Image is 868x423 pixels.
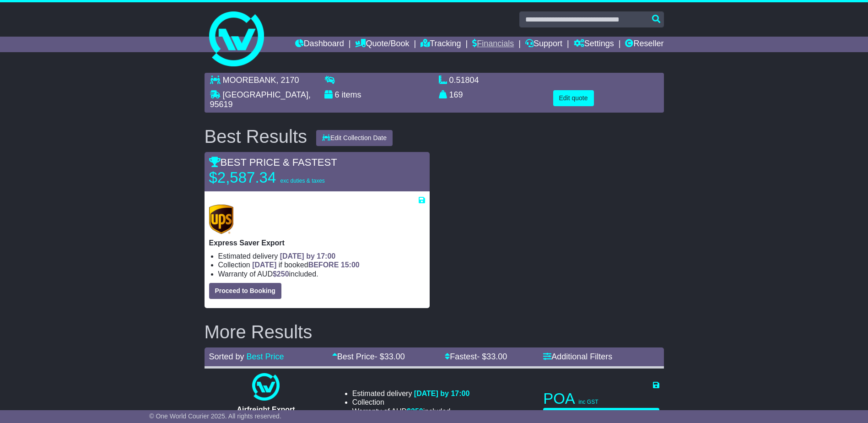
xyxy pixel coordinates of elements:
[352,407,470,416] li: Warranty of AUD included.
[332,352,405,361] a: Best Price- $33.00
[574,37,614,52] a: Settings
[445,352,507,361] a: Fastest- $33.00
[421,37,461,52] a: Tracking
[252,373,280,401] img: One World Courier: Airfreight Export (quotes take 24-48 hours)
[375,352,405,361] span: - $
[247,352,284,361] a: Best Price
[384,352,405,361] span: 33.00
[223,76,276,85] span: MOOREBANK
[578,399,598,405] span: inc GST
[273,270,289,278] span: $
[335,90,340,99] span: 6
[218,252,425,260] li: Estimated delivery
[209,205,234,234] img: UPS (new): Express Saver Export
[352,389,470,398] li: Estimated delivery
[280,252,336,260] span: [DATE] by 17:00
[295,37,344,52] a: Dashboard
[209,283,281,299] button: Proceed to Booking
[205,322,664,342] h2: More Results
[543,390,659,408] p: POA
[252,261,359,269] span: if booked
[209,239,425,247] p: Express Saver Export
[277,270,289,278] span: 250
[209,157,337,168] span: BEST PRICE & FASTEST
[486,352,507,361] span: 33.00
[316,130,393,146] button: Edit Collection Date
[200,126,312,146] div: Best Results
[352,398,470,407] li: Collection
[341,261,360,269] span: 15:00
[525,37,562,52] a: Support
[477,352,507,361] span: - $
[553,90,594,106] button: Edit quote
[223,90,308,99] span: [GEOGRAPHIC_DATA]
[543,352,612,361] a: Additional Filters
[280,178,324,184] span: exc duties & taxes
[209,352,244,361] span: Sorted by
[472,37,514,52] a: Financials
[308,261,339,269] span: BEFORE
[276,76,299,85] span: , 2170
[149,412,281,420] span: © One World Courier 2025. All rights reserved.
[414,390,470,397] span: [DATE] by 17:00
[407,407,423,415] span: $
[625,37,663,52] a: Reseller
[355,37,409,52] a: Quote/Book
[411,407,423,415] span: 250
[449,90,463,99] span: 169
[449,76,479,85] span: 0.51804
[218,260,425,269] li: Collection
[209,168,325,187] p: $2,587.34
[218,270,425,278] li: Warranty of AUD included.
[252,261,276,269] span: [DATE]
[210,90,311,109] span: , 95619
[342,90,361,99] span: items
